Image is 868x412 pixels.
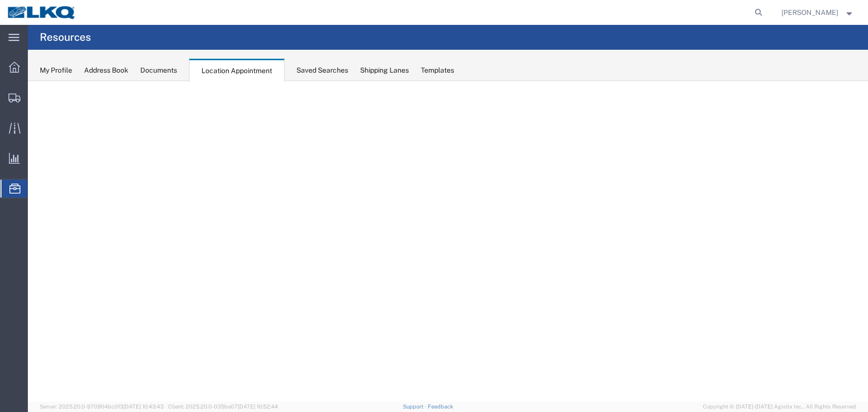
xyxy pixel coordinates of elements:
span: Copyright © [DATE]-[DATE] Agistix Inc., All Rights Reserved [703,403,856,411]
div: Location Appointment [189,59,285,82]
button: [PERSON_NAME] [781,6,855,18]
div: Address Book [84,65,128,76]
span: Client: 2025.20.0-035ba07 [168,404,278,410]
h4: Resources [40,25,91,50]
span: [DATE] 10:52:44 [238,404,278,410]
img: logo [7,5,77,20]
span: Server: 2025.20.0-970904bc0f3 [40,404,164,410]
div: My Profile [40,65,72,76]
div: Saved Searches [296,65,348,76]
a: Feedback [428,404,453,410]
div: Shipping Lanes [360,65,409,76]
span: [DATE] 10:43:43 [123,404,164,410]
div: Documents [140,65,177,76]
div: Templates [421,65,454,76]
a: Support [403,404,428,410]
iframe: FS Legacy Container [28,81,868,402]
span: Alfredo Garcia [781,7,838,18]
